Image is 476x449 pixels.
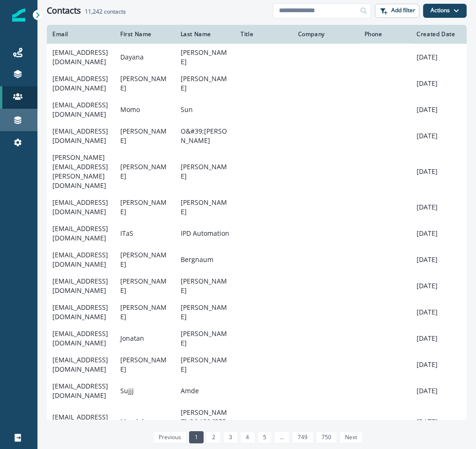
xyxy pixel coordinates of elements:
div: Email [52,30,109,38]
p: [DATE] [417,202,461,212]
td: [PERSON_NAME] [115,273,175,299]
h2: contacts [85,8,126,15]
td: Sun [175,97,235,123]
div: Created Date [417,30,461,38]
p: [DATE] [417,105,461,114]
p: [DATE] [417,131,461,141]
td: Amde [175,378,235,404]
a: Jump forward [274,431,290,443]
td: O&#39;[PERSON_NAME] [175,123,235,149]
td: Sujjj [115,378,175,404]
p: [DATE] [417,281,461,291]
a: Page 750 [316,431,337,443]
td: [EMAIL_ADDRESS][DOMAIN_NAME] [47,70,115,97]
p: [DATE] [417,334,461,343]
p: [DATE] [417,386,461,396]
td: Bergnaum [175,247,235,273]
td: [PERSON_NAME] [175,299,235,325]
a: Page 5 [257,431,272,443]
a: Page 4 [240,431,255,443]
img: Inflection [12,8,25,22]
h1: Contacts [47,6,81,16]
a: [EMAIL_ADDRESS][DOMAIN_NAME][PERSON_NAME][PERSON_NAME][DATE] [47,194,467,220]
a: Page 3 [223,431,238,443]
td: [PERSON_NAME] [115,299,175,325]
td: [PERSON_NAME] [115,352,175,378]
a: [PERSON_NAME][EMAIL_ADDRESS][PERSON_NAME][DOMAIN_NAME][PERSON_NAME][PERSON_NAME][DATE] [47,149,467,194]
p: [DATE] [417,307,461,317]
p: [DATE] [417,417,461,427]
p: [DATE] [417,167,461,176]
td: [PERSON_NAME][EMAIL_ADDRESS][PERSON_NAME][DOMAIN_NAME] [47,149,115,194]
td: [EMAIL_ADDRESS][DOMAIN_NAME] [47,97,115,123]
td: [EMAIL_ADDRESS][DOMAIN_NAME] [47,247,115,273]
div: Company [298,30,353,38]
p: [DATE] [417,79,461,88]
td: [EMAIL_ADDRESS][DOMAIN_NAME] [47,299,115,325]
p: [DATE] [417,52,461,62]
a: [EMAIL_ADDRESS][DOMAIN_NAME]MomoSun[DATE] [47,97,467,123]
a: [EMAIL_ADDRESS][DOMAIN_NAME]Magdalen[PERSON_NAME]-O&#39;[PERSON_NAME][DATE] [47,404,467,440]
div: Last Name [181,30,230,38]
p: [DATE] [417,229,461,238]
td: IPD Automation [175,220,235,247]
ul: Pagination [151,431,363,443]
p: [DATE] [417,255,461,264]
td: [EMAIL_ADDRESS][DOMAIN_NAME] [47,352,115,378]
a: [EMAIL_ADDRESS][DOMAIN_NAME]Jonatan[PERSON_NAME][DATE] [47,325,467,352]
button: Actions [423,4,467,18]
td: [PERSON_NAME] [175,149,235,194]
span: 11,242 [85,7,103,15]
a: [EMAIL_ADDRESS][DOMAIN_NAME][PERSON_NAME][PERSON_NAME][DATE] [47,273,467,299]
div: First Name [120,30,169,38]
td: [EMAIL_ADDRESS][DOMAIN_NAME] [47,273,115,299]
a: [EMAIL_ADDRESS][DOMAIN_NAME][PERSON_NAME]Bergnaum[DATE] [47,247,467,273]
a: [EMAIL_ADDRESS][DOMAIN_NAME][PERSON_NAME][PERSON_NAME][DATE] [47,299,467,325]
a: [EMAIL_ADDRESS][DOMAIN_NAME][PERSON_NAME]O&#39;[PERSON_NAME][DATE] [47,123,467,149]
td: [EMAIL_ADDRESS][DOMAIN_NAME] [47,378,115,404]
td: [EMAIL_ADDRESS][DOMAIN_NAME] [47,123,115,149]
td: [PERSON_NAME]-O&#39;[PERSON_NAME] [175,404,235,440]
td: [EMAIL_ADDRESS][DOMAIN_NAME] [47,325,115,352]
td: [PERSON_NAME] [115,247,175,273]
a: [EMAIL_ADDRESS][DOMAIN_NAME][PERSON_NAME][PERSON_NAME][DATE] [47,70,467,97]
a: Page 749 [292,431,313,443]
td: ITaS [115,220,175,247]
a: Page 1 is your current page [189,431,204,443]
td: Dayana [115,44,175,70]
td: [PERSON_NAME] [115,194,175,220]
td: [PERSON_NAME] [175,70,235,97]
td: [EMAIL_ADDRESS][DOMAIN_NAME] [47,404,115,440]
p: Add filter [391,7,415,14]
td: [PERSON_NAME] [115,149,175,194]
td: [PERSON_NAME] [175,273,235,299]
div: Title [241,30,287,38]
a: Page 2 [206,431,220,443]
td: [PERSON_NAME] [175,325,235,352]
button: Add filter [375,4,419,18]
a: Next page [339,431,363,443]
p: [DATE] [417,360,461,369]
td: Magdalen [115,404,175,440]
td: Momo [115,97,175,123]
a: [EMAIL_ADDRESS][DOMAIN_NAME]Dayana[PERSON_NAME][DATE] [47,44,467,70]
td: [PERSON_NAME] [175,44,235,70]
td: Jonatan [115,325,175,352]
a: [EMAIL_ADDRESS][DOMAIN_NAME][PERSON_NAME][PERSON_NAME][DATE] [47,352,467,378]
a: [EMAIL_ADDRESS][DOMAIN_NAME]ITaSIPD Automation[DATE] [47,220,467,247]
a: [EMAIL_ADDRESS][DOMAIN_NAME]SujjjAmde[DATE] [47,378,467,404]
td: [PERSON_NAME] [115,70,175,97]
td: [PERSON_NAME] [175,352,235,378]
td: [EMAIL_ADDRESS][DOMAIN_NAME] [47,44,115,70]
td: [PERSON_NAME] [175,194,235,220]
td: [EMAIL_ADDRESS][DOMAIN_NAME] [47,220,115,247]
div: Phone [365,30,406,38]
td: [PERSON_NAME] [115,123,175,149]
td: [EMAIL_ADDRESS][DOMAIN_NAME] [47,194,115,220]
